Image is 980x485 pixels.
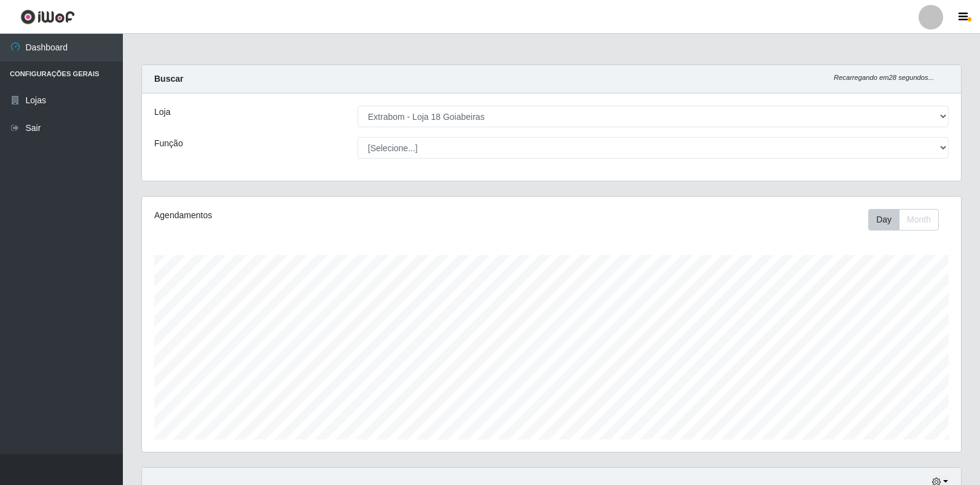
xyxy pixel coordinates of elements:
label: Função [154,137,183,150]
div: First group [868,209,939,231]
img: CoreUI Logo [20,9,75,25]
i: Recarregando em 28 segundos... [834,74,934,81]
div: Agendamentos [154,209,474,222]
label: Loja [154,106,170,119]
button: Month [899,209,939,231]
div: Toolbar with button groups [868,209,949,231]
button: Day [868,209,900,231]
strong: Buscar [154,74,183,84]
